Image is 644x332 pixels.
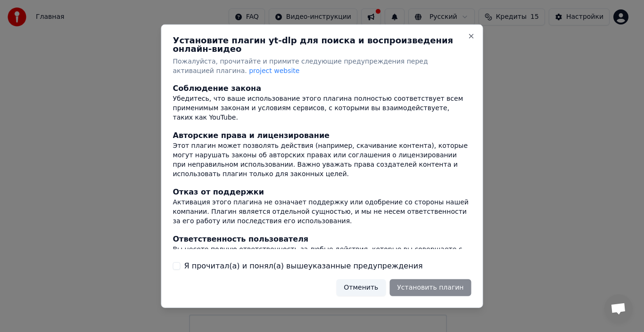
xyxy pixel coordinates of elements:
div: Активация этого плагина не означает поддержку или одобрение со стороны нашей компании. Плагин явл... [173,198,471,226]
div: Авторские права и лицензирование [173,130,471,141]
span: project website [249,66,299,74]
div: Этот плагин может позволять действия (например, скачивание контента), которые могут нарушать зако... [173,141,471,179]
h2: Установите плагин yt-dlp для поиска и воспроизведения онлайн-видео [173,36,471,53]
div: Убедитесь, что ваше использование этого плагина полностью соответствует всем применимым законам и... [173,94,471,122]
div: Соблюдение закона [173,83,471,94]
label: Я прочитал(а) и понял(а) вышеуказанные предупреждения [184,260,423,272]
button: Отменить [336,279,386,296]
div: Ответственность пользователя [173,234,471,245]
div: Отказ от поддержки [173,186,471,198]
p: Пожалуйста, прочитайте и примите следующие предупреждения перед активацией плагина. [173,57,471,75]
div: Вы несете полную ответственность за любые действия, которые вы совершаете с использованием этого ... [173,245,471,283]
